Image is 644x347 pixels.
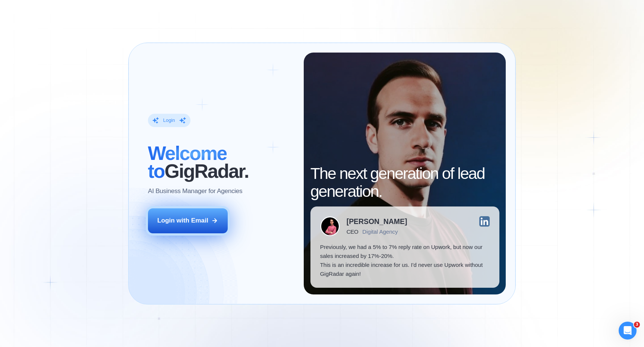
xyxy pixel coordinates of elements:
[362,228,398,235] div: Digital Agency
[148,142,227,182] span: Welcome to
[310,165,499,200] h2: The next generation of lead generation.
[320,243,490,278] p: Previously, we had a 5% to 7% reply rate on Upwork, but now our sales increased by 17%-20%. This ...
[148,145,294,180] h2: ‍ GigRadar.
[619,322,637,340] iframe: Intercom live chat
[347,218,407,225] div: [PERSON_NAME]
[148,208,228,233] button: Login with Email
[157,216,208,225] div: Login with Email
[347,228,359,235] div: CEO
[148,187,242,196] p: AI Business Manager for Agencies
[163,117,175,123] div: Login
[634,322,640,328] span: 3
